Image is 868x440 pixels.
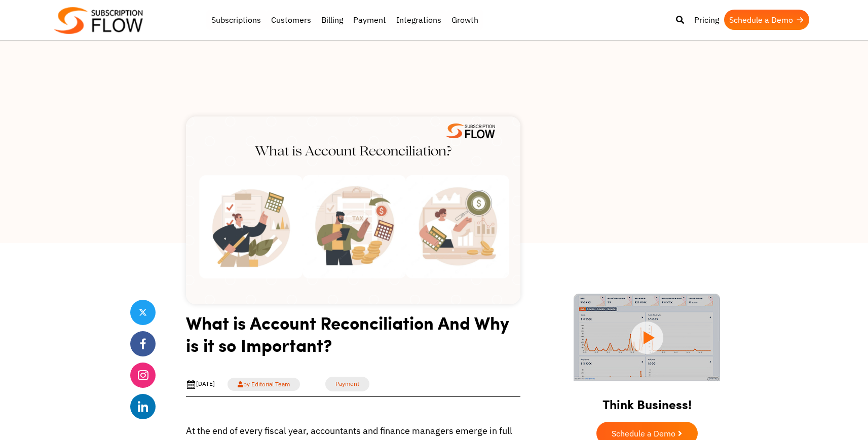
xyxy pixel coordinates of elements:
[186,379,215,389] div: [DATE]
[446,10,483,30] a: Growth
[689,10,724,30] a: Pricing
[574,294,720,381] img: intro video
[391,10,446,30] a: Integrations
[316,10,348,30] a: Billing
[186,311,520,364] h1: What is Account Reconciliation And Why is it so Important?
[266,10,316,30] a: Customers
[54,7,143,34] img: Subscriptionflow
[724,10,809,30] a: Schedule a Demo
[206,10,266,30] a: Subscriptions
[556,384,738,417] h2: Think Business!
[228,378,300,391] a: by Editorial Team
[186,116,520,304] img: Website-Blog-Banner
[325,377,369,391] a: Payment
[612,429,675,437] span: Schedule a Demo
[348,10,391,30] a: Payment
